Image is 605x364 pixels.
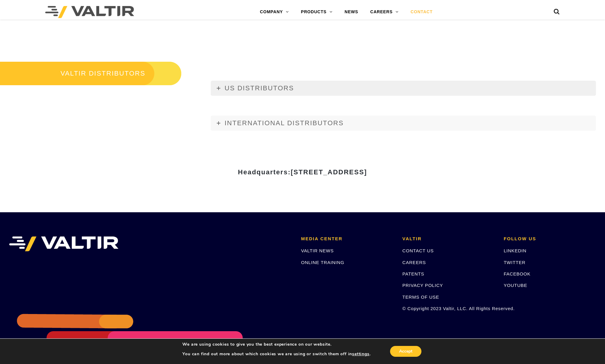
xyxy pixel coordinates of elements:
[390,346,421,357] button: Accept
[211,81,596,96] a: US DISTRIBUTORS
[402,236,495,241] h2: VALTIR
[9,236,118,251] img: VALTIR
[352,351,369,357] button: settings
[301,248,334,253] a: VALTIR NEWS
[402,260,426,265] a: CAREERS
[182,342,370,347] p: We are using cookies to give you the best experience on our website.
[45,6,134,18] img: Valtir
[405,6,439,18] a: CONTACT
[238,168,367,176] strong: Headquarters:
[225,119,344,127] span: INTERNATIONAL DISTRIBUTORS
[402,294,439,300] a: TERMS OF USE
[504,283,527,288] a: YOUTUBE
[301,236,393,241] h2: MEDIA CENTER
[364,6,405,18] a: CAREERS
[504,236,596,241] h2: FOLLOW US
[295,6,339,18] a: PRODUCTS
[301,260,344,265] a: ONLINE TRAINING
[402,271,424,276] a: PATENTS
[402,283,443,288] a: PRIVACY POLICY
[339,6,364,18] a: NEWS
[504,260,525,265] a: TWITTER
[504,271,531,276] a: FACEBOOK
[254,6,295,18] a: COMPANY
[211,116,596,131] a: INTERNATIONAL DISTRIBUTORS
[182,351,370,357] p: You can find out more about which cookies we are using or switch them off in .
[504,248,527,253] a: LINKEDIN
[402,305,495,312] p: © Copyright 2023 Valtir, LLC. All Rights Reserved.
[291,168,367,176] span: [STREET_ADDRESS]
[225,84,294,92] span: US DISTRIBUTORS
[402,248,434,253] a: CONTACT US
